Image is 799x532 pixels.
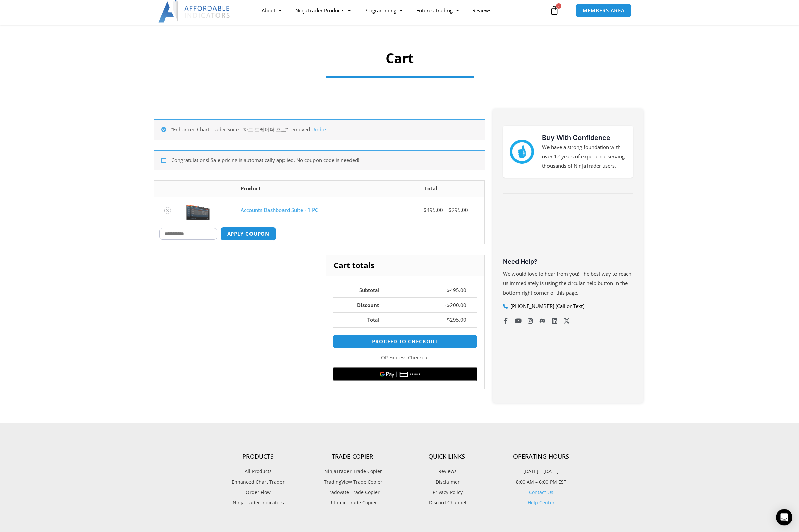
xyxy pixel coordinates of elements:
[528,499,555,506] a: Help Center
[154,150,485,170] div: Congratulations! Sale pricing is automatically applied. No coupon code is needed!
[575,4,632,17] a: MEMBERS AREA
[211,467,305,476] a: All Products
[494,478,588,486] p: 8:00 AM – 6:00 PM EST
[400,498,494,507] a: Discord Channel
[434,478,460,486] span: Disclaimer
[466,3,498,18] a: Reviews
[333,297,391,312] th: Discount
[510,140,534,164] img: mark thumbs good 43913 | Affordable Indicators – NinjaTrader
[311,126,326,133] a: Undo?
[211,453,305,460] h4: Products
[378,181,484,197] th: Total
[323,467,382,476] span: NinjaTrader Trade Copier
[176,49,623,68] h1: Cart
[246,488,271,497] span: Order Flow
[400,488,494,497] a: Privacy Policy
[447,302,450,308] span: $
[333,367,477,381] button: Buy with GPay
[503,205,633,256] iframe: Customer reviews powered by Trustpilot
[447,316,450,323] span: $
[255,3,548,18] nav: Menu
[333,312,391,328] th: Total
[447,287,450,293] span: $
[255,3,289,18] a: About
[328,498,377,507] span: Rithmic Trade Copier
[503,270,631,296] span: We would love to hear from you! The best way to reach us immediately is using the circular help b...
[305,453,400,460] h4: Trade Copier
[232,478,285,486] span: Enhanced Chart Trader
[445,302,447,308] span: -
[424,206,427,213] span: $
[305,467,400,476] a: NinjaTrader Trade Copier
[326,255,484,276] h2: Cart totals
[305,478,400,486] a: TradingView Trade Copier
[400,453,494,460] h4: Quick Links
[400,467,494,476] a: Reviews
[186,201,210,220] img: Screenshot 2024-08-26 155710eeeee | Affordable Indicators – NinjaTrader
[437,467,457,476] span: Reviews
[424,206,443,213] bdi: 495.00
[431,488,463,497] span: Privacy Policy
[447,302,466,308] bdi: 200.00
[494,453,588,460] h4: Operating Hours
[358,3,409,18] a: Programming
[211,488,305,497] a: Order Flow
[509,302,584,311] span: [PHONE_NUMBER] (Call or Text)
[503,258,633,265] h3: Need Help?
[494,467,588,476] p: [DATE] – [DATE]
[305,488,400,497] a: Tradovate Trade Copier
[322,478,382,486] span: TradingView Trade Copier
[305,498,400,507] a: Rithmic Trade Copier
[289,3,358,18] a: NinjaTrader Products
[245,467,272,476] span: All Products
[325,488,380,497] span: Tradovate Trade Copier
[427,498,466,507] span: Discord Channel
[448,206,452,213] span: $
[400,478,494,486] a: Disclaimer
[556,3,561,9] span: 2
[410,372,421,377] text: ••••••
[542,132,626,143] h3: Buy With Confidence
[211,498,305,507] a: NinjaTrader Indicators
[154,119,485,140] div: “Enhanced Chart Trader Suite - 차트 트레이더 프로” removed.
[233,498,284,507] span: NinjaTrader Indicators
[241,206,318,213] a: Accounts Dashboard Suite - 1 PC
[447,316,466,323] bdi: 295.00
[448,206,468,213] bdi: 295.00
[220,227,277,241] button: Apply coupon
[539,1,569,20] a: 2
[542,143,626,171] p: We have a strong foundation with over 12 years of experience serving thousands of NinjaTrader users.
[236,181,377,197] th: Product
[164,207,171,214] a: Remove Accounts Dashboard Suite - 1 PC from cart
[211,478,305,486] a: Enhanced Chart Trader
[333,353,477,362] p: — or —
[333,283,391,298] th: Subtotal
[582,8,625,13] span: MEMBERS AREA
[776,509,792,525] div: Open Intercom Messenger
[333,335,477,348] a: Proceed to checkout
[529,489,553,495] a: Contact Us
[447,287,466,293] bdi: 495.00
[409,3,466,18] a: Futures Trading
